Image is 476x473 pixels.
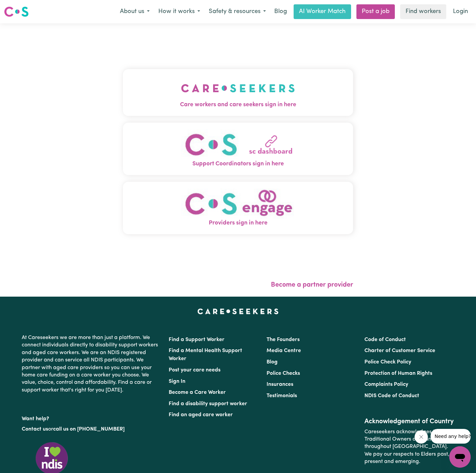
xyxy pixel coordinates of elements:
[267,348,301,353] a: Media Centre
[431,429,471,444] iframe: Message from company
[267,359,278,365] a: Blog
[364,382,408,387] a: Complaints Policy
[22,427,48,432] a: Contact us
[364,359,411,365] a: Police Check Policy
[364,418,454,426] h2: Acknowledgement of Country
[364,337,406,342] a: Code of Conduct
[123,160,353,168] span: Support Coordinators sign in here
[364,371,432,376] a: Protection of Human Rights
[364,426,454,468] p: Careseekers acknowledges the Traditional Owners of Country throughout [GEOGRAPHIC_DATA]. We pay o...
[364,348,435,353] a: Charter of Customer Service
[267,337,300,342] a: The Founders
[449,446,471,468] iframe: Button to launch messaging window
[267,382,293,387] a: Insurances
[116,5,154,19] button: About us
[123,182,353,234] button: Providers sign in here
[204,5,270,19] button: Safety & resources
[123,101,353,109] span: Care workers and care seekers sign in here
[123,123,353,175] button: Support Coordinators sign in here
[415,430,428,444] iframe: Close message
[364,393,419,399] a: NDIS Code of Conduct
[53,427,125,432] a: call us on [PHONE_NUMBER]
[22,413,161,423] p: Want help?
[169,379,185,384] a: Sign In
[4,4,29,19] a: Careseekers logo
[123,69,353,116] button: Care workers and care seekers sign in here
[169,401,247,407] a: Find a disability support worker
[123,219,353,227] span: Providers sign in here
[22,423,161,436] p: or
[267,371,300,376] a: Police Checks
[4,6,29,18] img: Careseekers logo
[449,4,472,19] a: Login
[267,393,297,399] a: Testimonials
[270,4,291,19] a: Blog
[22,331,161,397] p: At Careseekers we are more than just a platform. We connect individuals directly to disability su...
[271,282,353,288] a: Become a partner provider
[169,337,224,342] a: Find a Support Worker
[356,4,395,19] a: Post a job
[169,348,242,361] a: Find a Mental Health Support Worker
[4,5,40,10] span: Need any help?
[169,367,220,373] a: Post your care needs
[169,390,226,395] a: Become a Care Worker
[400,4,446,19] a: Find workers
[169,412,233,418] a: Find an aged care worker
[197,309,279,314] a: Careseekers home page
[294,4,351,19] a: AI Worker Match
[154,5,204,19] button: How it works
